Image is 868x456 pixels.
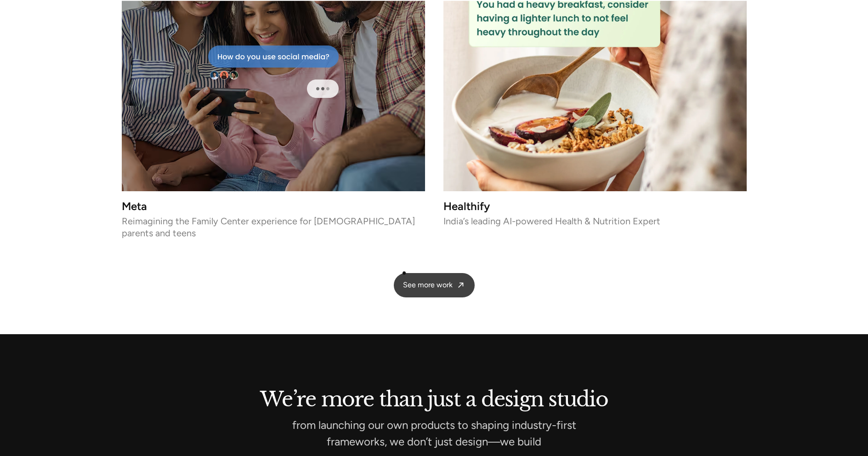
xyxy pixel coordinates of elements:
[122,218,425,236] p: Reimagining the Family Center experience for [DEMOGRAPHIC_DATA] parents and teens
[262,421,607,445] p: from launching our own products to shaping industry-first frameworks, we don’t just design—we build
[122,202,425,210] h3: Meta
[403,280,453,290] span: See more work
[122,389,747,406] h2: We’re more than just a design studio
[443,218,747,224] p: India’s leading AI-powered Health & Nutrition Expert
[394,273,475,297] a: See more work
[443,202,747,210] h3: Healthify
